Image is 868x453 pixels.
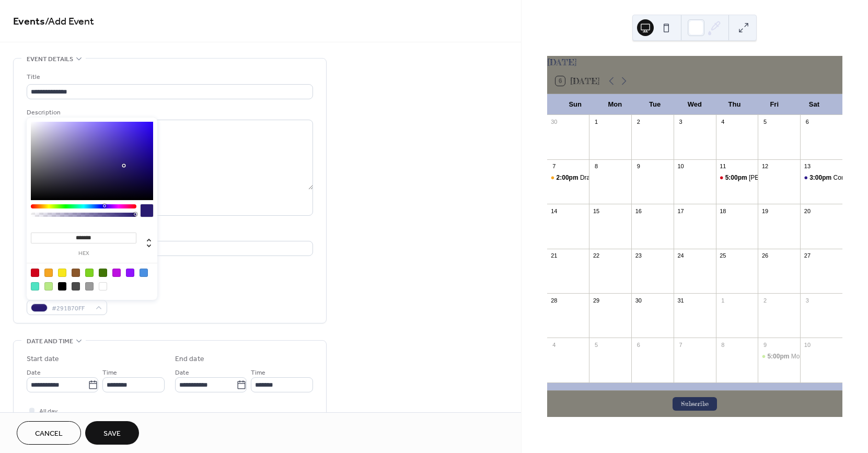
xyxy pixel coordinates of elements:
div: 9 [634,162,642,170]
div: 10 [677,162,685,170]
div: Draughtsmen Aleworks [580,173,644,182]
div: Syd Walker xmas party [716,173,758,182]
div: 28 [550,296,558,304]
div: Fri [755,94,794,115]
div: 2 [761,296,769,304]
div: #417505 [99,269,107,277]
span: Save [103,428,121,439]
div: 8 [719,341,727,349]
div: 15 [592,207,600,215]
div: [DATE] [547,56,842,68]
div: 4 [719,118,727,126]
div: 5 [761,118,769,126]
span: Cancel [35,428,63,439]
div: [PERSON_NAME] xmas party [749,173,833,182]
span: 5:00pm [725,173,749,182]
div: 20 [803,207,811,215]
span: / Add Event [45,11,94,32]
div: #B8E986 [44,282,53,291]
div: #BD10E0 [112,269,121,277]
div: 18 [719,207,727,215]
div: 7 [677,341,685,349]
span: 3:00pm [809,173,833,182]
div: 26 [761,252,769,260]
div: 10 [803,341,811,349]
div: 2 [634,118,642,126]
div: Mosaic Locale [758,352,800,361]
span: All day [39,406,57,417]
span: Date and time [27,336,73,347]
div: 31 [677,296,685,304]
div: 30 [550,118,558,126]
div: #50E3C2 [31,282,39,291]
div: 22 [592,252,600,260]
div: 4 [550,341,558,349]
button: Subscribe [673,397,717,411]
div: #8B572A [72,269,80,277]
span: Date [27,367,41,378]
span: Time [251,367,265,378]
div: 3 [677,118,685,126]
div: Title [27,72,311,83]
div: Location [27,228,311,239]
div: 13 [803,162,811,170]
div: Wed [675,94,714,115]
div: 7 [550,162,558,170]
div: Draughtsmen Aleworks [547,173,589,182]
div: Start date [27,354,59,365]
div: 24 [677,252,685,260]
div: 11 [719,162,727,170]
div: Sun [555,94,595,115]
div: 3 [803,296,811,304]
div: Corks n Crowns [800,173,842,182]
div: 16 [634,207,642,215]
div: Sat [794,94,834,115]
span: Date [175,367,189,378]
span: Event details [27,54,73,65]
div: 14 [550,207,558,215]
div: End date [175,354,204,365]
div: 21 [550,252,558,260]
div: Mon [595,94,635,115]
button: 6[DATE] [552,74,604,88]
div: #000000 [58,282,66,291]
a: Events [13,11,45,32]
div: 23 [634,252,642,260]
div: 6 [634,341,642,349]
span: #291B70FF [52,303,90,314]
div: #9013FE [126,269,134,277]
div: 29 [592,296,600,304]
div: 27 [803,252,811,260]
button: Save [85,421,139,445]
div: #9B9B9B [85,282,94,291]
div: 8 [592,162,600,170]
div: 6 [803,118,811,126]
div: #F5A623 [44,269,53,277]
div: #4A4A4A [72,282,80,291]
span: 2:00pm [557,173,580,182]
span: 5:00pm [767,352,791,361]
div: 25 [719,252,727,260]
div: 19 [761,207,769,215]
button: Cancel [17,421,81,445]
div: Description [27,107,311,118]
div: 5 [592,341,600,349]
div: 12 [761,162,769,170]
div: Tue [635,94,675,115]
div: Mosaic Locale [791,352,831,361]
div: #4A90E2 [140,269,148,277]
div: #D0021B [31,269,39,277]
div: #F8E71C [58,269,66,277]
div: 30 [634,296,642,304]
span: Time [102,367,117,378]
div: #FFFFFF [99,282,107,291]
div: 1 [592,118,600,126]
div: 17 [677,207,685,215]
div: 1 [719,296,727,304]
label: hex [31,251,136,257]
div: Thu [714,94,754,115]
div: #7ED321 [85,269,94,277]
div: 9 [761,341,769,349]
